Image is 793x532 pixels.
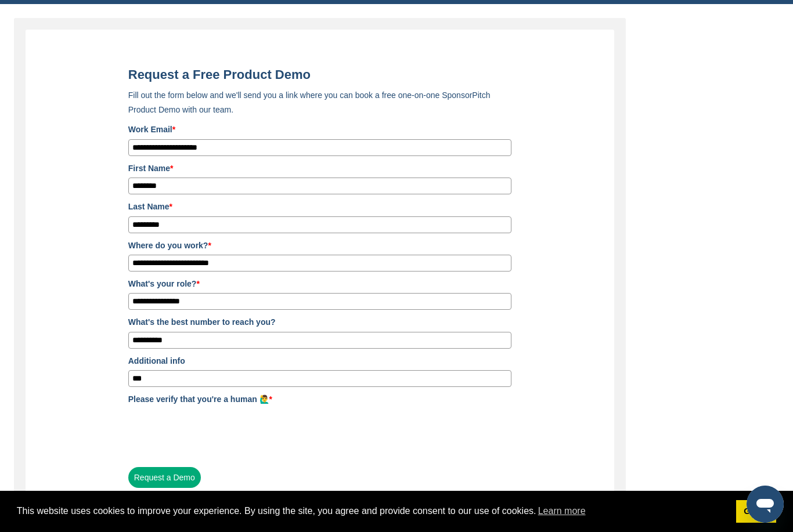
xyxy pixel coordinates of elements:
[128,88,511,117] p: Fill out the form below and we'll send you a link where you can book a free one-on-one SponsorPit...
[128,239,511,252] label: Where do you work?
[128,67,511,82] title: Request a Free Product Demo
[128,123,511,136] label: Work Email
[128,316,511,328] label: What's the best number to reach you?
[128,200,511,213] label: Last Name
[128,409,305,454] iframe: reCAPTCHA
[128,354,511,367] label: Additional info
[747,486,784,523] iframe: Button to launch messaging window
[128,393,511,406] label: Please verify that you're a human 🙋‍♂️
[128,162,511,175] label: First Name
[736,500,776,523] a: dismiss cookie message
[128,467,201,488] button: Request a Demo
[17,502,727,520] span: This website uses cookies to improve your experience. By using the site, you agree and provide co...
[128,277,511,290] label: What's your role?
[536,502,587,520] a: learn more about cookies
